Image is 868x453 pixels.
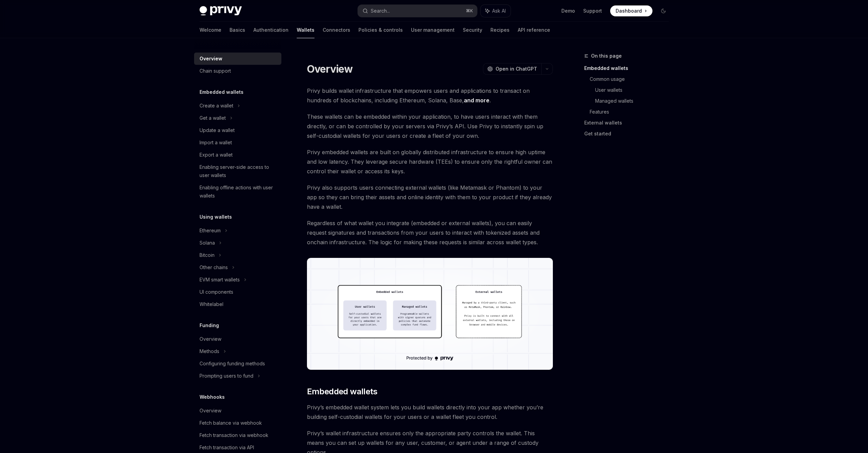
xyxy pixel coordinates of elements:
a: Embedded wallets [584,63,674,74]
span: Privy embedded wallets are built on globally distributed infrastructure to ensure high uptime and... [307,147,553,176]
span: ⌘ K [466,8,473,14]
a: Recipes [490,22,510,38]
div: Fetch balance via webhook [200,419,262,427]
img: dark logo [200,6,242,16]
a: Managed wallets [595,96,674,106]
span: On this page [591,52,622,60]
span: Open in ChatGPT [496,65,537,72]
a: Wallets [297,22,314,38]
div: Update a wallet [200,126,235,134]
a: and more [464,97,489,104]
span: Ask AI [492,8,506,14]
a: Whitelabel [194,298,281,310]
a: Demo [561,8,575,14]
h5: Using wallets [200,213,232,221]
a: Common usage [590,74,674,85]
a: Overview [194,53,281,65]
span: Embedded wallets [307,386,377,397]
a: Overview [194,405,281,417]
div: Fetch transaction via API [200,443,254,452]
h1: Overview [307,63,353,75]
div: Configuring funding methods [200,360,265,368]
a: Connectors [323,22,350,38]
a: Fetch transaction via webhook [194,429,281,441]
a: Fetch balance via webhook [194,417,281,429]
div: Bitcoin [200,251,215,259]
a: Export a wallet [194,149,281,161]
div: Export a wallet [200,151,233,159]
span: Dashboard [616,8,642,14]
img: images/walletoverview.png [307,258,553,370]
a: Welcome [200,22,221,38]
div: Fetch transaction via webhook [200,431,268,439]
a: Features [590,106,674,117]
a: Support [583,8,602,14]
div: Enabling server-side access to user wallets [200,163,277,179]
a: External wallets [584,117,674,128]
h5: Embedded wallets [200,88,244,96]
div: Methods [200,347,219,355]
div: Search... [371,7,390,15]
a: Authentication [253,22,289,38]
div: Get a wallet [200,114,226,122]
span: These wallets can be embedded within your application, to have users interact with them directly,... [307,112,553,141]
div: Solana [200,239,215,247]
a: User management [411,22,455,38]
a: Configuring funding methods [194,357,281,370]
a: Update a wallet [194,124,281,136]
div: UI components [200,288,233,296]
h5: Funding [200,321,219,330]
a: Basics [230,22,245,38]
a: Dashboard [610,5,652,16]
div: Import a wallet [200,138,232,147]
div: Overview [200,55,222,63]
div: Overview [200,335,221,343]
div: Overview [200,407,221,415]
h5: Webhooks [200,393,225,401]
span: Privy builds wallet infrastructure that empowers users and applications to transact on hundreds o... [307,86,553,105]
a: Import a wallet [194,136,281,149]
div: Other chains [200,263,228,272]
button: Ask AI [481,5,511,17]
button: Search...⌘K [358,5,477,17]
div: Prompting users to fund [200,372,253,380]
span: Privy also supports users connecting external wallets (like Metamask or Phantom) to your app so t... [307,183,553,211]
span: Regardless of what wallet you integrate (embedded or external wallets), you can easily request si... [307,218,553,247]
a: API reference [518,22,550,38]
a: Policies & controls [358,22,403,38]
a: UI components [194,286,281,298]
div: EVM smart wallets [200,276,240,284]
button: Toggle dark mode [658,5,669,16]
div: Chain support [200,67,231,75]
a: Chain support [194,65,281,77]
a: Security [463,22,482,38]
button: Open in ChatGPT [483,63,541,75]
div: Ethereum [200,227,221,235]
span: Privy’s embedded wallet system lets you build wallets directly into your app whether you’re build... [307,403,553,422]
a: User wallets [595,85,674,96]
a: Overview [194,333,281,345]
div: Create a wallet [200,102,233,110]
a: Enabling offline actions with user wallets [194,181,281,202]
div: Enabling offline actions with user wallets [200,184,277,200]
div: Whitelabel [200,300,223,308]
a: Enabling server-side access to user wallets [194,161,281,181]
a: Get started [584,128,674,139]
